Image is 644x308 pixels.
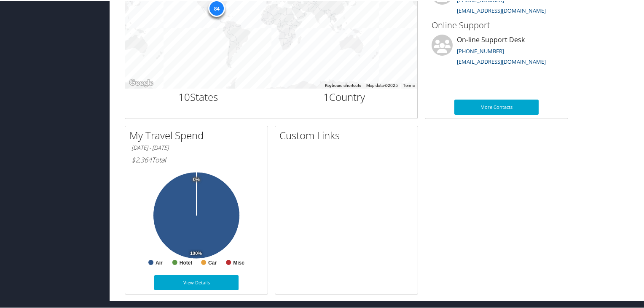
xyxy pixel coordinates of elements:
button: Keyboard shortcuts [325,82,361,88]
img: Google [127,77,155,88]
text: Misc [233,259,244,265]
span: 10 [178,89,190,103]
h3: Online Support [432,19,561,30]
a: Open this area in Google Maps (opens a new window) [127,77,155,88]
a: More Contacts [454,99,539,114]
text: Air [156,259,163,265]
h2: States [131,89,265,103]
tspan: 100% [190,250,202,255]
a: [EMAIL_ADDRESS][DOMAIN_NAME] [457,57,546,65]
a: Terms [403,82,415,87]
span: $2,364 [131,154,152,164]
span: Map data ©2025 [366,82,398,87]
h2: Custom Links [279,127,418,142]
tspan: 0% [193,176,200,181]
h2: Country [278,89,411,103]
text: Hotel [180,259,192,265]
h6: [DATE] - [DATE] [131,143,261,151]
span: 1 [323,89,329,103]
a: [EMAIL_ADDRESS][DOMAIN_NAME] [457,6,546,14]
text: Car [208,259,217,265]
h2: My Travel Spend [129,127,268,142]
a: [PHONE_NUMBER] [457,46,504,54]
a: View Details [154,274,239,289]
li: On-line Support Desk [427,34,566,68]
h6: Total [131,154,261,164]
